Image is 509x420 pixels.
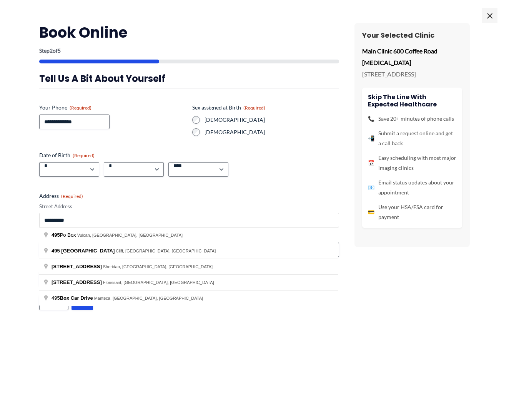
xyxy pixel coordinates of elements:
[39,23,339,42] h2: Book Online
[362,68,462,80] p: [STREET_ADDRESS]
[61,248,115,254] span: [GEOGRAPHIC_DATA]
[50,47,53,54] span: 2
[52,232,77,238] span: Po Box
[39,192,83,200] legend: Address
[52,295,94,301] span: 495
[368,183,374,193] span: 📧
[368,114,456,124] li: Save 20+ minutes of phone calls
[368,202,456,222] li: Use your HSA/FSA card for payment
[39,73,339,85] h3: Tell us a bit about yourself
[52,264,102,269] span: [STREET_ADDRESS]
[205,116,339,124] label: [DEMOGRAPHIC_DATA]
[116,249,216,253] span: Cliff, [GEOGRAPHIC_DATA], [GEOGRAPHIC_DATA]
[77,233,183,237] span: Vulcan, [GEOGRAPHIC_DATA], [GEOGRAPHIC_DATA]
[362,45,462,68] p: Main Clinic 600 Coffee Road [MEDICAL_DATA]
[103,280,214,285] span: Florissant, [GEOGRAPHIC_DATA], [GEOGRAPHIC_DATA]
[39,48,339,53] p: Step of
[73,153,95,158] span: (Required)
[362,31,462,40] h3: Your Selected Clinic
[52,279,102,285] span: [STREET_ADDRESS]
[243,105,265,111] span: (Required)
[39,151,95,159] legend: Date of Birth
[94,296,203,300] span: Manteca, [GEOGRAPHIC_DATA], [GEOGRAPHIC_DATA]
[368,178,456,198] li: Email status updates about your appointment
[39,203,339,210] label: Street Address
[52,232,60,238] span: 495
[368,207,374,217] span: 💳
[368,114,374,124] span: 📞
[368,153,456,173] li: Easy scheduling with most major imaging clinics
[368,93,456,108] h4: Skip the line with Expected Healthcare
[70,105,91,111] span: (Required)
[60,295,93,301] span: Box Car Drive
[368,158,374,168] span: 📅
[52,248,60,254] span: 495
[58,47,61,54] span: 5
[39,104,186,111] label: Your Phone
[61,193,83,199] span: (Required)
[103,264,213,269] span: Sheridan, [GEOGRAPHIC_DATA], [GEOGRAPHIC_DATA]
[368,128,456,148] li: Submit a request online and get a call back
[482,8,497,23] span: ×
[368,133,374,143] span: 📲
[205,128,339,136] label: [DEMOGRAPHIC_DATA]
[192,104,265,111] legend: Sex assigned at Birth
